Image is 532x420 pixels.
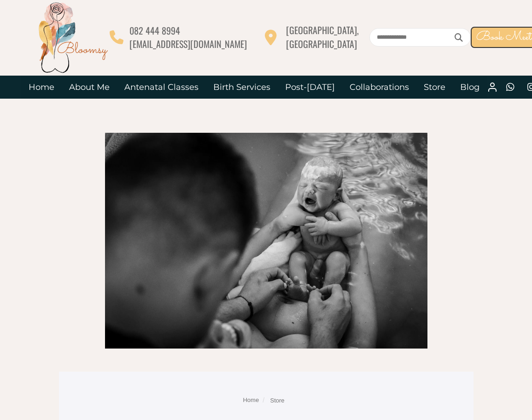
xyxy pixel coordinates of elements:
[342,76,416,99] a: Collaborations
[105,133,427,348] img: Your Birth, Your Way Antenatal Class
[286,23,359,37] span: [GEOGRAPHIC_DATA],
[21,76,62,99] a: Home
[416,76,453,99] a: Store
[62,76,117,99] a: About Me
[129,24,180,37] span: 082 444 8994
[263,396,264,404] span: /
[243,396,259,404] a: Home
[453,76,487,99] a: Blog
[36,0,110,74] img: Bloomsy
[117,76,206,99] a: Antenatal Classes
[206,76,278,99] a: Birth Services
[278,76,342,99] a: Post-[DATE]
[286,37,357,51] span: [GEOGRAPHIC_DATA]
[270,396,284,404] a: Store
[129,37,247,51] span: [EMAIL_ADDRESS][DOMAIN_NAME]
